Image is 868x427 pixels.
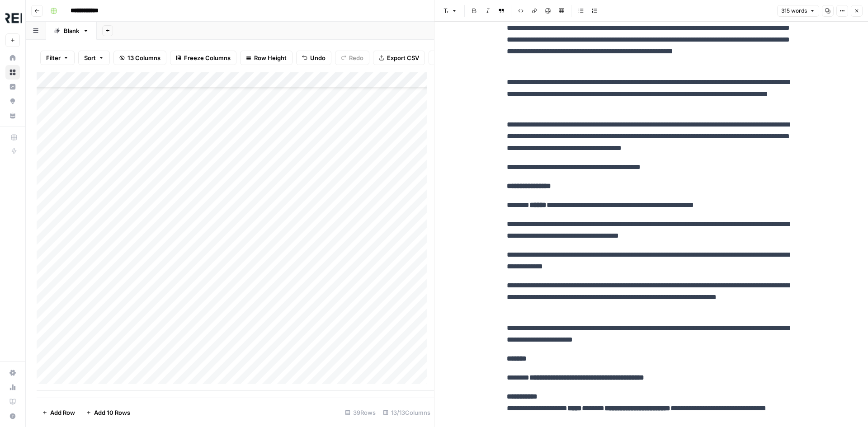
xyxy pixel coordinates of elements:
img: Threepipe Reply Logo [5,10,22,27]
a: Learning Hub [5,394,20,409]
button: Add Row [37,405,80,420]
div: 13/13 Columns [379,405,434,420]
a: Browse [5,65,20,80]
button: Undo [296,51,331,65]
span: Row Height [254,53,287,62]
span: Freeze Columns [184,53,231,62]
span: 315 words [781,7,807,15]
a: Usage [5,380,20,394]
div: 39 Rows [341,405,379,420]
button: 315 words [777,5,819,17]
button: Filter [40,51,75,65]
button: Export CSV [373,51,425,65]
span: Add Row [50,408,75,417]
button: Row Height [240,51,292,65]
button: Redo [335,51,369,65]
button: Freeze Columns [170,51,236,65]
span: Undo [310,53,325,62]
span: Add 10 Rows [94,408,130,417]
span: Sort [84,53,96,62]
a: Insights [5,80,20,94]
a: Blank [46,22,97,40]
button: 13 Columns [113,51,166,65]
button: Workspace: Threepipe Reply [5,7,20,30]
button: Add 10 Rows [80,405,136,420]
a: Settings [5,366,20,380]
a: Your Data [5,108,20,123]
button: Help + Support [5,409,20,423]
a: Opportunities [5,94,20,108]
button: Sort [78,51,110,65]
span: Redo [349,53,363,62]
span: Export CSV [387,53,419,62]
div: Blank [64,26,79,35]
span: 13 Columns [127,53,160,62]
a: Home [5,51,20,65]
span: Filter [46,53,61,62]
